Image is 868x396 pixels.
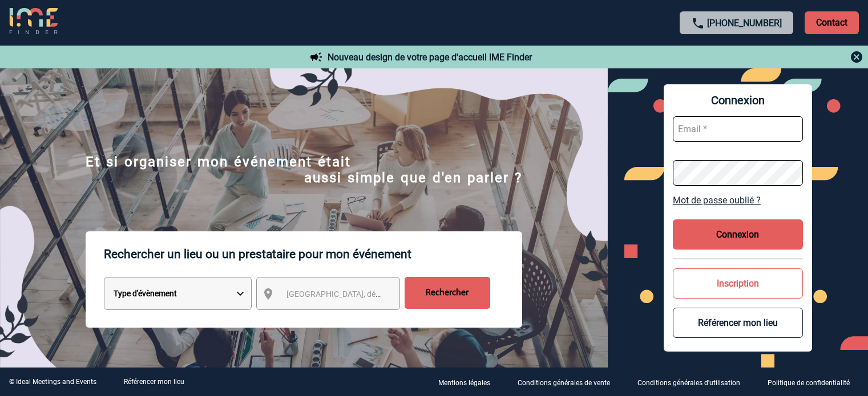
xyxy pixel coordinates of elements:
[429,377,508,387] a: Mentions légales
[691,17,705,30] img: call-24-px.png
[673,195,803,206] a: Mot de passe oublié ?
[805,11,859,34] p: Contact
[405,277,490,309] input: Rechercher
[438,379,490,387] p: Mentions légales
[628,377,758,387] a: Conditions générales d'utilisation
[768,379,850,387] p: Politique de confidentialité
[673,219,803,250] button: Connexion
[673,93,803,107] span: Connexion
[104,231,522,277] p: Rechercher un lieu ou un prestataire pour mon événement
[673,116,803,142] input: Email *
[707,18,782,28] a: [PHONE_NUMBER]
[673,308,803,338] button: Référencer mon lieu
[286,289,445,299] span: [GEOGRAPHIC_DATA], département, région...
[508,377,628,387] a: Conditions générales de vente
[124,378,184,386] a: Référencer mon lieu
[9,378,96,386] div: © Ideal Meetings and Events
[518,379,610,387] p: Conditions générales de vente
[758,377,868,387] a: Politique de confidentialité
[673,268,803,299] button: Inscription
[637,379,740,387] p: Conditions générales d'utilisation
